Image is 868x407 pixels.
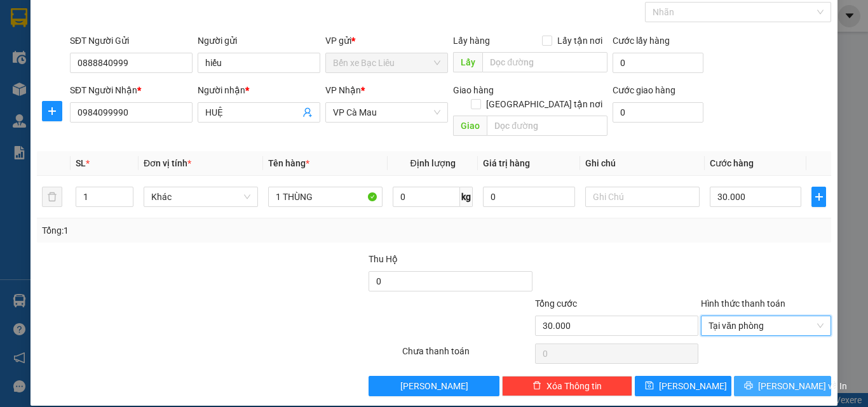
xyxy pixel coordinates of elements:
[734,376,831,396] button: printer[PERSON_NAME] và In
[43,106,62,116] span: plus
[460,187,473,207] span: kg
[645,381,654,391] span: save
[701,298,785,309] label: Hình thức thanh toán
[532,381,541,391] span: delete
[635,376,732,396] button: save[PERSON_NAME]
[483,187,574,207] input: 0
[502,376,632,396] button: deleteXóa Thông tin
[710,158,754,168] span: Cước hàng
[483,158,530,168] span: Giá trị hàng
[401,344,534,366] div: Chưa thanh toán
[42,224,336,237] div: Tổng: 1
[546,379,602,393] span: Xóa Thông tin
[6,44,242,60] li: 02839.63.63.63
[73,30,83,41] span: environment
[613,53,703,73] input: Cước lấy hàng
[302,107,313,117] span: user-add
[70,34,193,48] div: SĐT Người Gửi
[613,85,675,95] label: Cước giao hàng
[76,158,86,168] span: SL
[613,36,670,46] label: Cước lấy hàng
[333,53,440,72] span: Bến xe Bạc Liêu
[325,85,361,95] span: VP Nhận
[481,97,607,111] span: [GEOGRAPHIC_DATA] tận nơi
[552,34,607,48] span: Lấy tận nơi
[400,379,468,393] span: [PERSON_NAME]
[744,381,753,391] span: printer
[453,116,487,136] span: Giao
[758,379,847,393] span: [PERSON_NAME] và In
[268,158,309,168] span: Tên hàng
[613,102,703,123] input: Cước giao hàng
[410,158,455,168] span: Định lượng
[580,151,705,176] th: Ghi chú
[453,52,482,72] span: Lấy
[487,116,607,136] input: Dọc đường
[369,254,398,264] span: Thu Hộ
[453,36,490,46] span: Lấy hàng
[73,8,180,24] b: [PERSON_NAME]
[585,187,700,207] input: Ghi Chú
[42,187,62,207] button: delete
[709,316,824,335] span: Tại văn phòng
[812,192,825,202] span: plus
[369,376,499,396] button: [PERSON_NAME]
[268,187,383,207] input: VD: Bàn, Ghế
[151,187,250,206] span: Khác
[42,101,62,121] button: plus
[535,298,577,309] span: Tổng cước
[70,83,193,97] div: SĐT Người Nhận
[325,34,448,48] div: VP gửi
[6,28,242,44] li: 85 [PERSON_NAME]
[659,379,727,393] span: [PERSON_NAME]
[198,34,320,48] div: Người gửi
[482,52,607,72] input: Dọc đường
[198,83,320,97] div: Người nhận
[333,103,440,122] span: VP Cà Mau
[811,187,826,207] button: plus
[6,79,174,100] b: GỬI : Bến xe Bạc Liêu
[73,46,83,57] span: phone
[453,85,494,95] span: Giao hàng
[144,158,191,168] span: Đơn vị tính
